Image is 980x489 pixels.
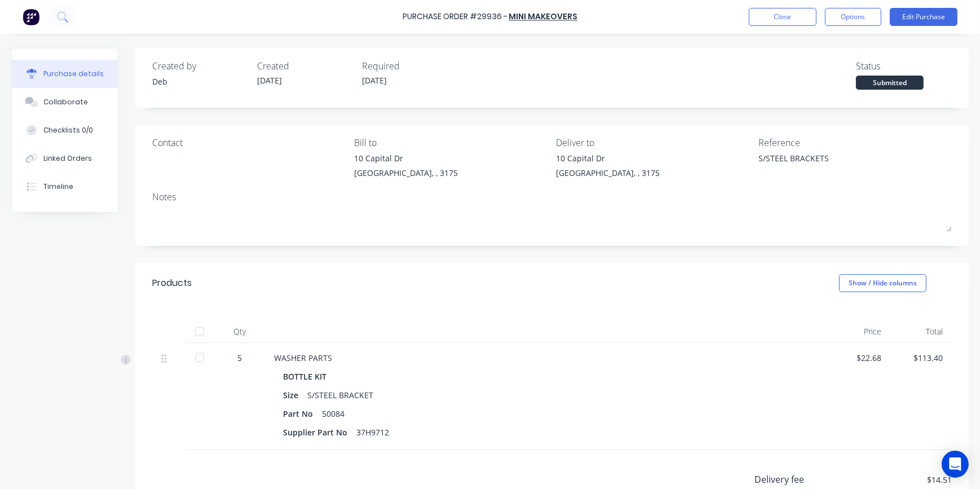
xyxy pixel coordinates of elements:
img: Factory [23,8,39,25]
div: Qty [214,320,265,343]
div: Status [856,59,952,73]
button: Checklists 0/0 [12,116,118,144]
div: Open Intercom Messenger [942,451,969,478]
button: Purchase details [12,60,118,88]
div: BOTTLE KIT [283,368,331,385]
div: 10 Capital Dr [354,152,458,164]
div: $14.51 [839,474,952,486]
div: 10 Capital Dr [557,152,660,164]
button: Collaborate [12,88,118,116]
button: Options [825,8,881,26]
button: Show / Hide columns [839,274,926,292]
div: [GEOGRAPHIC_DATA], , 3175 [557,167,660,179]
div: Delivery fee [754,473,839,486]
a: MINI MAKEOVERS [509,11,577,23]
button: Close [749,8,816,26]
div: 5 [223,352,256,364]
div: Notes [152,190,952,204]
div: Products [152,276,192,290]
div: Price [829,320,890,343]
button: Edit Purchase [890,8,957,26]
div: S/STEEL BRACKET [307,387,373,403]
div: Deb [152,76,248,87]
div: $22.68 [838,352,881,364]
textarea: S/STEEL BRACKETS [758,152,899,178]
div: Size [283,387,307,403]
div: Purchase details [43,69,104,79]
div: Checklists 0/0 [43,125,93,135]
div: Total [890,320,952,343]
div: Reference [758,136,952,149]
div: Timeline [43,182,73,192]
div: Submitted [856,76,924,90]
button: Linked Orders [12,144,118,173]
div: Required [362,59,458,73]
div: Contact [152,136,346,149]
div: Supplier Part No [283,424,356,440]
div: Created by [152,59,248,73]
button: Timeline [12,173,118,201]
div: WASHER PARTS [274,352,820,364]
div: $113.40 [899,352,943,364]
div: 37H9712 [356,424,389,440]
div: Deliver to [557,136,750,149]
div: Purchase Order #29936 - [403,11,507,23]
div: Created [257,59,353,73]
div: Bill to [354,136,548,149]
div: Part No [283,406,322,422]
div: Collaborate [43,97,88,107]
div: 50084 [322,406,345,422]
div: Linked Orders [43,153,92,164]
div: [GEOGRAPHIC_DATA], , 3175 [354,167,458,179]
